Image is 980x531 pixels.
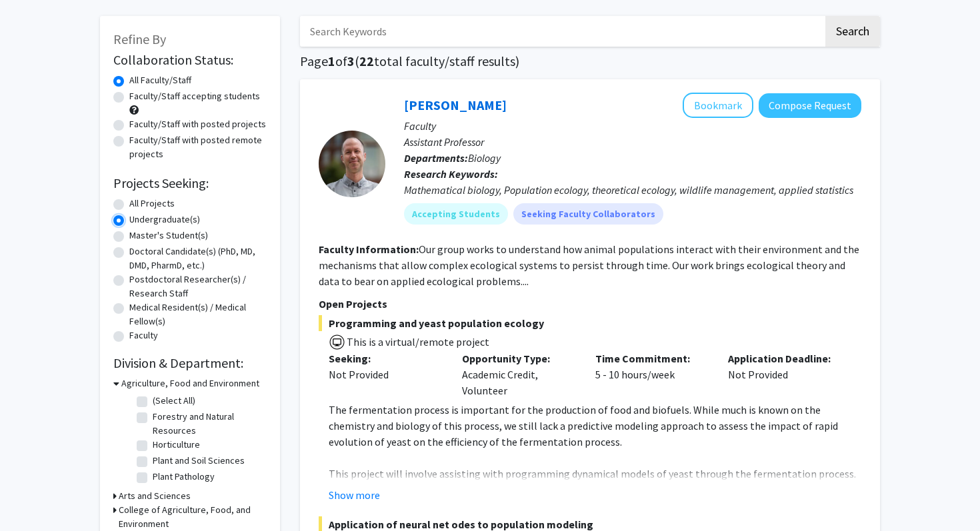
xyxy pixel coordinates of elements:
[404,182,861,198] div: Mathematical biology, Population ecology, theoretical ecology, wildlife management, applied stati...
[121,376,259,390] h3: Agriculture, Food and Environment
[300,16,823,47] input: Search Keywords
[153,438,200,452] label: Horticulture
[129,272,267,300] label: Postdoctoral Researcher(s) / Research Staff
[129,229,208,243] label: Master's Student(s)
[759,93,861,118] button: Compose Request to Jake Ferguson
[153,470,215,484] label: Plant Pathology
[359,53,374,69] span: 22
[300,53,880,69] h1: Page of ( total faculty/staff results)
[683,93,753,118] button: Add Jake Ferguson to Bookmarks
[319,243,419,256] b: Faculty Information:
[153,394,195,408] label: (Select All)
[129,133,267,161] label: Faculty/Staff with posted remote projects
[347,53,355,69] span: 3
[129,89,260,103] label: Faculty/Staff accepting students
[129,197,175,211] label: All Projects
[119,489,191,503] h3: Arts and Sciences
[319,315,861,331] span: Programming and yeast population ecology
[129,73,191,87] label: All Faculty/Staff
[329,466,861,514] p: This project will involve assisting with programming dynamical models of yeast through the fermen...
[129,245,267,272] label: Doctoral Candidate(s) (PhD, MD, DMD, PharmD, etc.)
[452,350,585,398] div: Academic Credit, Volunteer
[718,350,851,398] div: Not Provided
[129,300,267,328] label: Medical Resident(s) / Medical Fellow(s)
[468,151,501,165] span: Biology
[129,117,266,131] label: Faculty/Staff with posted projects
[329,366,442,382] div: Not Provided
[825,16,880,47] button: Search
[319,296,861,312] p: Open Projects
[513,203,663,225] mat-chip: Seeking Faculty Collaborators
[10,471,57,521] iframe: Chat
[595,350,709,366] p: Time Commitment:
[404,118,861,134] p: Faculty
[153,454,245,468] label: Plant and Soil Sciences
[119,503,267,531] h3: College of Agriculture, Food, and Environment
[113,355,267,371] h2: Division & Department:
[153,410,263,438] label: Forestry and Natural Resources
[462,350,575,366] p: Opportunity Type:
[328,53,335,69] span: 1
[329,350,442,366] p: Seeking:
[129,213,200,227] label: Undergraduate(s)
[329,402,861,450] p: The fermentation process is important for the production of food and biofuels. While much is know...
[329,487,380,503] button: Show more
[728,350,841,366] p: Application Deadline:
[404,134,861,150] p: Assistant Professor
[113,175,267,191] h2: Projects Seeking:
[404,203,508,225] mat-chip: Accepting Students
[129,328,158,342] label: Faculty
[345,335,489,348] span: This is a virtual/remote project
[404,97,507,113] a: [PERSON_NAME]
[319,243,859,288] fg-read-more: Our group works to understand how animal populations interact with their environment and the mech...
[113,31,166,47] span: Refine By
[404,167,498,181] b: Research Keywords:
[113,52,267,68] h2: Collaboration Status:
[404,151,468,165] b: Departments:
[585,350,719,398] div: 5 - 10 hours/week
